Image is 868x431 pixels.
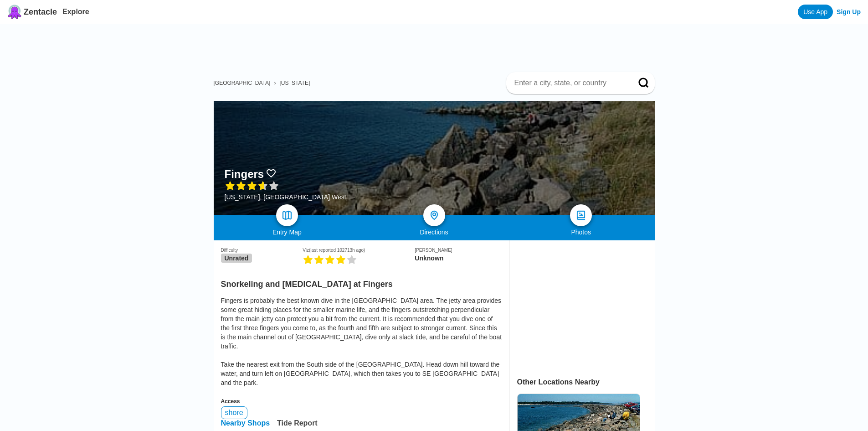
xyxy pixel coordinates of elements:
[221,406,247,419] div: shore
[837,8,861,16] a: Sign Up
[225,168,264,181] h1: Fingers
[221,274,502,289] h2: Snorkeling and [MEDICAL_DATA] at Fingers
[517,378,655,386] div: Other Locations Nearby
[276,204,298,226] a: map
[508,228,655,236] div: Photos
[303,248,415,253] div: Viz (last reported 102713h ago)
[274,80,276,86] span: ›
[279,80,310,86] a: [US_STATE]
[415,248,502,253] div: [PERSON_NAME]
[570,204,592,226] a: photos
[24,7,57,17] span: Zentacle
[214,228,361,236] div: Entry Map
[360,228,508,236] div: Directions
[221,296,502,387] div: Fingers is probably the best known dive in the [GEOGRAPHIC_DATA] area. The jetty area provides so...
[575,210,586,221] img: photos
[7,5,57,19] a: Zentacle logoZentacle
[282,210,293,221] img: map
[514,78,626,88] input: Enter a city, state, or country
[221,248,303,253] div: Difficulty
[221,398,502,405] div: Access
[798,5,833,19] a: Use App
[429,210,440,221] img: directions
[62,8,89,16] a: Explore
[7,5,22,19] img: Zentacle logo
[225,193,346,201] div: [US_STATE], [GEOGRAPHIC_DATA] West
[221,254,252,263] span: Unrated
[415,254,502,262] div: Unknown
[214,80,271,86] a: [GEOGRAPHIC_DATA]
